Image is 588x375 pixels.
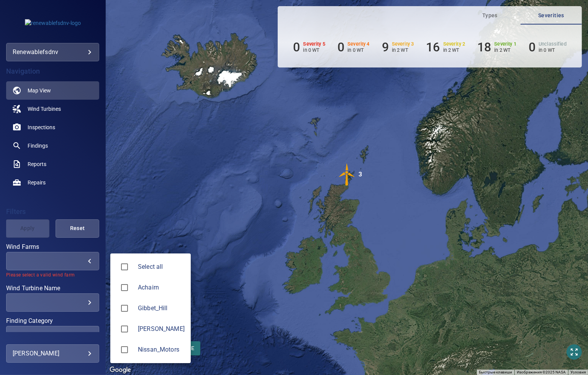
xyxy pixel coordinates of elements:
span: Nissan_Motors [138,345,185,354]
div: Wind Farms Gibbet_Hill [138,304,185,313]
span: Gibbet_Hill [138,304,185,313]
span: Achairn [138,283,185,292]
span: Gibbet_Hill [116,300,133,316]
span: Achairn [116,280,133,296]
span: Lochhead [116,321,133,337]
span: [PERSON_NAME] [138,324,185,334]
div: Wind Farms Lochhead [138,324,185,334]
span: Select all [138,262,185,271]
span: Nissan_Motors [116,342,133,358]
div: Wind Farms Achairn [138,283,185,292]
div: Wind Farms Nissan_Motors [138,345,185,354]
